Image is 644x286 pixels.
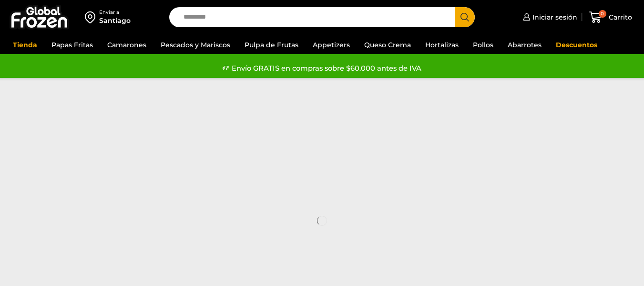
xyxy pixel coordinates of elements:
[551,36,602,54] a: Descuentos
[606,12,632,22] span: Carrito
[455,7,475,27] button: Search button
[85,9,99,25] img: address-field-icon.svg
[8,36,42,54] a: Tienda
[359,36,416,54] a: Queso Crema
[156,36,235,54] a: Pescados y Mariscos
[521,8,577,27] a: Iniciar sesión
[530,12,577,22] span: Iniciar sesión
[99,9,131,16] div: Enviar a
[308,36,355,54] a: Appetizers
[599,10,606,18] span: 0
[587,6,634,29] a: 0 Carrito
[503,36,546,54] a: Abarrotes
[99,16,131,25] div: Santiago
[47,36,98,54] a: Papas Fritas
[468,36,498,54] a: Pollos
[420,36,463,54] a: Hortalizas
[240,36,303,54] a: Pulpa de Frutas
[102,36,151,54] a: Camarones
